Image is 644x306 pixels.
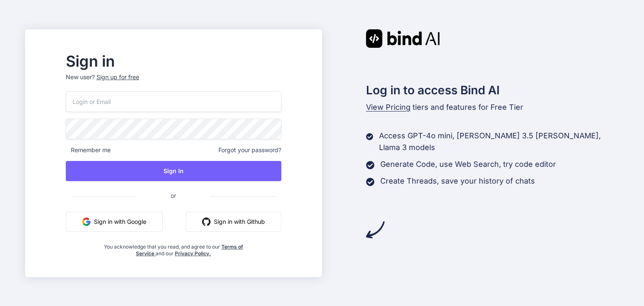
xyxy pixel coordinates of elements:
button: Sign In [66,161,281,181]
p: Access GPT-4o mini, [PERSON_NAME] 3.5 [PERSON_NAME], Llama 3 models [379,130,619,153]
div: You acknowledge that you read, and agree to our and our [101,239,245,257]
h2: Sign in [66,54,281,68]
img: google [82,218,91,226]
p: Generate Code, use Web Search, try code editor [380,158,556,170]
h2: Log in to access Bind AI [366,81,619,99]
span: Remember me [66,146,111,154]
img: Bind AI logo [366,29,440,48]
p: Create Threads, save your history of chats [380,175,535,187]
button: Sign in with Google [66,212,163,232]
span: Forgot your password? [218,146,281,154]
span: or [137,185,210,206]
img: arrow [366,220,384,239]
a: Privacy Policy. [175,250,211,257]
p: New user? [66,73,281,91]
span: View Pricing [366,103,410,112]
a: Terms of Service [136,244,243,257]
button: Sign in with Github [186,212,281,232]
div: Sign up for free [96,73,139,81]
img: github [202,218,210,226]
input: Login or Email [66,91,281,112]
p: tiers and features for Free Tier [366,101,619,113]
